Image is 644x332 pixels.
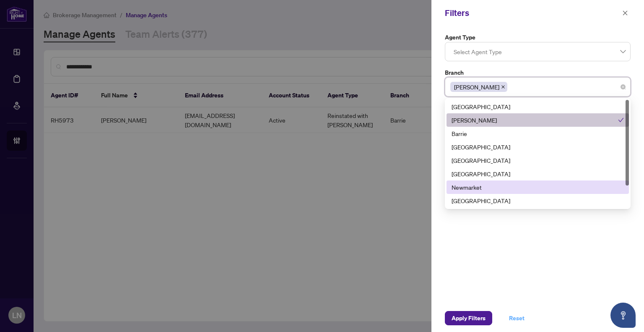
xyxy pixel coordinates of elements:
span: Vaughan [450,82,507,92]
div: [GEOGRAPHIC_DATA] [452,156,624,165]
span: close-circle [621,84,626,89]
div: Burlington [447,140,629,154]
div: [PERSON_NAME] [452,115,618,125]
span: check [618,117,624,123]
span: close [622,10,628,16]
div: Newmarket [447,180,629,194]
div: [GEOGRAPHIC_DATA] [452,196,624,205]
div: Barrie [452,129,624,138]
button: Apply Filters [445,311,492,325]
span: Reset [509,311,525,325]
div: Newmarket [452,183,624,192]
div: Vaughan [447,113,629,127]
div: Mississauga [447,167,629,180]
span: [PERSON_NAME] [454,82,499,91]
div: Barrie [447,127,629,140]
div: Filters [445,7,620,19]
span: close [501,85,505,89]
button: Reset [502,311,531,325]
div: Durham [447,154,629,167]
div: Ottawa [447,194,629,207]
div: [GEOGRAPHIC_DATA] [452,169,624,178]
div: Richmond Hill [447,100,629,113]
div: [GEOGRAPHIC_DATA] [452,142,624,152]
label: Branch [445,68,631,77]
label: Agent Type [445,33,631,42]
button: Open asap [610,303,636,328]
div: [GEOGRAPHIC_DATA] [452,102,624,111]
span: Apply Filters [452,311,486,325]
